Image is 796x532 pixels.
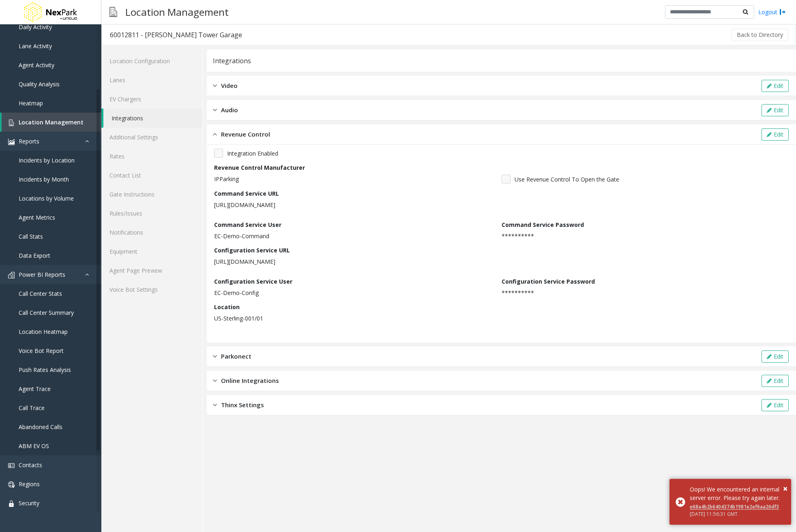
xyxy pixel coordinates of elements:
button: Edit [762,350,789,363]
p: EC-Demo-Config [214,288,498,297]
h3: Location Management [121,2,233,22]
button: Edit [762,375,789,387]
span: Incidents by Month [19,175,69,183]
a: Location Management [2,113,101,132]
img: 'icon' [8,481,15,488]
p: [URL][DOMAIN_NAME] [214,257,496,266]
p: IPParking [214,175,498,183]
img: 'icon' [8,462,15,469]
span: Thinx Settings [221,400,264,410]
a: Integrations [103,109,202,128]
span: Regions [19,480,40,488]
a: Location Configuration [101,51,202,71]
a: Notifications [101,223,202,242]
label: Location [214,303,240,311]
img: 'icon' [8,500,15,507]
img: opened [213,130,217,139]
div: [DATE] 11:56:31 GMT [690,511,785,518]
div: Oops! We encountered an internal server error. Please try again later. [690,485,785,502]
div: 60012811 - [PERSON_NAME] Tower Garage [110,30,242,40]
p: EC-Demo-Command [214,232,498,240]
span: Video [221,81,238,90]
a: Equipment [101,242,202,261]
span: Power BI Reports [19,271,65,278]
span: Audio [221,105,238,115]
span: Quality Analysis [19,80,60,88]
a: Lanes [101,71,202,90]
img: closed [213,81,217,90]
img: 'icon' [8,272,15,278]
span: Daily Activity [19,23,52,31]
img: closed [213,105,217,115]
a: Additional Settings [101,128,202,147]
div: Integrations [213,56,251,66]
label: Configuration Service URL [214,246,290,254]
span: Agent Activity [19,61,54,69]
label: Command Service User [214,220,281,229]
a: e68a4b2b6404374b1981e2ef6aa26df3 [690,503,779,510]
span: Incidents by Location [19,156,75,164]
button: Edit [762,128,789,141]
span: ABM EV OS [19,442,49,450]
span: Call Center Stats [19,290,62,297]
p: US-Sterling-001/01 [214,314,498,323]
label: Configuration Service Password [502,277,595,286]
span: Revenue Control [221,130,270,139]
a: Agent Page Preview [101,261,202,280]
span: Location Management [19,118,84,126]
a: Logout [758,8,786,16]
span: Call Center Summary [19,309,74,316]
img: pageIcon [109,2,117,22]
button: Back to Directory [732,29,788,41]
span: Call Trace [19,404,45,412]
img: closed [213,352,217,361]
label: Command Service Password [502,220,584,229]
span: Data Export [19,252,50,259]
button: Edit [762,104,789,116]
span: Lane Activity [19,42,52,50]
span: Agent Metrics [19,214,55,221]
img: 'icon' [8,120,15,126]
a: Gate Instructions [101,185,202,204]
a: Voice Bot Settings [101,280,202,299]
label: Revenue Control Manufacturer [214,163,305,172]
button: Edit [762,80,789,92]
span: Heatmap [19,99,43,107]
a: Rates [101,147,202,166]
img: 'icon' [8,139,15,145]
button: Close [783,483,787,495]
img: logout [779,8,786,16]
span: Agent Trace [19,385,51,393]
img: closed [213,376,217,385]
label: Configuration Service User [214,277,292,286]
p: [URL][DOMAIN_NAME] [214,201,496,209]
a: Contact List [101,166,202,185]
span: Reports [19,137,39,145]
span: × [783,483,787,494]
span: Locations by Volume [19,194,74,202]
label: Command Service URL [214,189,279,198]
span: Security [19,499,39,507]
img: closed [213,400,217,410]
span: Contacts [19,461,42,469]
button: Edit [762,399,789,411]
span: Abandoned Calls [19,423,62,431]
span: Location Heatmap [19,328,68,335]
span: Integration Enabled [227,149,278,158]
span: Push Rates Analysis [19,366,71,374]
span: Online Integrations [221,376,279,385]
a: EV Chargers [101,90,202,109]
span: Use Revenue Control To Open the Gate [515,175,619,184]
span: Voice Bot Report [19,347,64,355]
span: Call Stats [19,233,43,240]
span: Parkonect [221,352,251,361]
a: Rules/Issues [101,204,202,223]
